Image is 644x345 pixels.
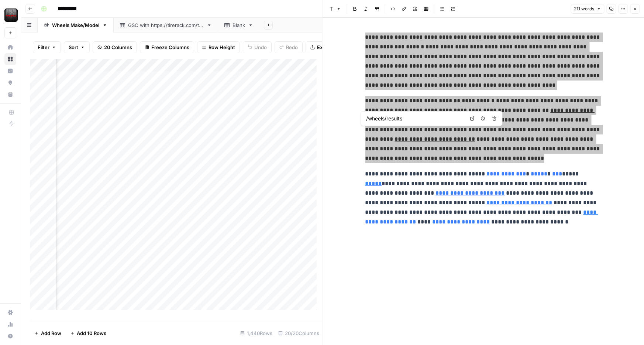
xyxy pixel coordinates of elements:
span: 20 Columns [104,44,132,51]
span: Redo [286,44,298,51]
button: Help + Support [4,330,16,342]
span: Add 10 Rows [77,329,106,337]
button: Export CSV [306,41,348,53]
span: 211 words [574,6,594,12]
span: Row Height [209,44,235,51]
div: 20/20 Columns [275,327,322,339]
button: Filter [33,41,61,53]
span: Filter [38,44,49,51]
a: Usage [4,318,16,330]
div: Blank [233,21,245,29]
button: Undo [243,41,272,53]
a: Home [4,41,16,53]
a: Browse [4,53,16,65]
a: Opportunities [4,77,16,89]
span: Undo [254,44,267,51]
button: 211 words [571,4,604,14]
button: Row Height [197,41,240,53]
button: Add Row [30,327,66,339]
a: GSC with [URL][DOMAIN_NAME] [114,18,218,33]
button: Workspace: Tire Rack [4,6,16,24]
a: Settings [4,307,16,318]
button: Redo [275,41,303,53]
button: 20 Columns [93,41,137,53]
div: Wheels Make/Model [52,21,99,29]
a: Your Data [4,89,16,100]
a: Wheels Make/Model [38,18,114,33]
span: Export CSV [317,44,343,51]
span: Freeze Columns [151,44,189,51]
img: Tire Rack Logo [4,8,18,22]
div: 1,440 Rows [237,327,275,339]
span: Add Row [41,329,61,337]
button: Sort [64,41,90,53]
div: GSC with [URL][DOMAIN_NAME] [128,21,204,29]
a: Blank [218,18,259,33]
button: Add 10 Rows [66,327,111,339]
a: Insights [4,65,16,77]
span: Sort [69,44,78,51]
button: Freeze Columns [140,41,194,53]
